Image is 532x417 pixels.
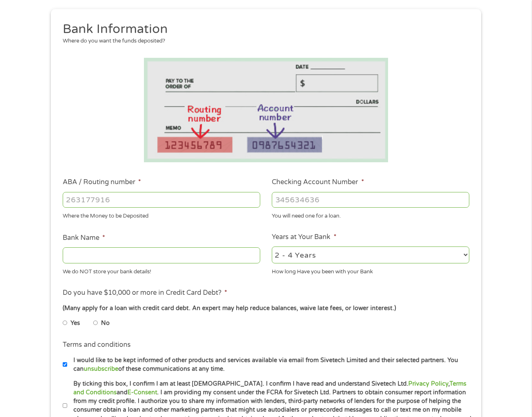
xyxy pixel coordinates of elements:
input: 263177916 [63,192,260,208]
label: Terms and conditions [63,341,131,349]
label: Yes [71,319,80,328]
h2: Bank Information [63,21,464,38]
div: You will need one for a loan. [272,209,469,220]
input: 345634636 [272,192,469,208]
label: Bank Name [63,234,105,242]
label: Checking Account Number [272,178,364,187]
label: Years at Your Bank [272,233,336,242]
a: E-Consent [127,389,157,396]
div: Where do you want the funds deposited? [63,37,464,45]
label: Do you have $10,000 or more in Credit Card Debt? [63,289,227,297]
label: No [101,319,110,328]
a: Terms and Conditions [73,380,466,396]
label: I would like to be kept informed of other products and services available via email from Sivetech... [67,356,472,374]
div: (Many apply for a loan with credit card debt. An expert may help reduce balances, waive late fees... [63,304,469,313]
div: How long Have you been with your Bank [272,265,469,276]
label: ABA / Routing number [63,178,141,187]
div: We do NOT store your bank details! [63,265,260,276]
img: Routing number location [144,58,388,162]
div: Where the Money to be Deposited [63,209,260,220]
a: Privacy Policy [408,380,448,387]
a: unsubscribe [84,365,118,372]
